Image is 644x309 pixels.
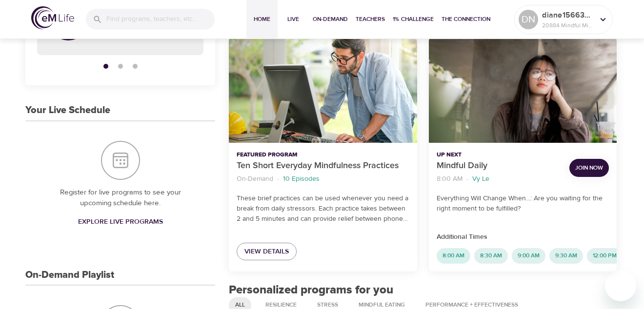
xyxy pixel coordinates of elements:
[437,232,609,242] p: Additional Times
[437,251,470,260] span: 8:00 AM
[437,151,562,159] p: Up Next
[25,270,114,281] h3: On-Demand Playlist
[250,14,274,24] span: Home
[474,251,508,260] span: 8:30 AM
[74,213,167,231] a: Explore Live Programs
[437,159,562,173] p: Mindful Daily
[542,21,594,30] p: 20884 Mindful Minutes
[356,14,385,24] span: Teachers
[605,270,636,301] iframe: Button to launch messaging window
[229,37,417,143] button: Ten Short Everyday Mindfulness Practices
[237,173,409,186] nav: breadcrumb
[313,14,348,24] span: On-Demand
[393,14,434,24] span: 1% Challenge
[311,301,344,309] span: Stress
[101,141,140,180] img: Your Live Schedule
[237,159,409,173] p: Ten Short Everyday Mindfulness Practices
[519,10,538,29] div: DN
[260,301,302,309] span: Resilience
[575,163,603,173] span: Join Now
[282,14,305,24] span: Live
[237,151,409,159] p: Featured Program
[25,105,110,116] h3: Your Live Schedule
[45,187,196,209] p: Register for live programs to see your upcoming schedule here.
[466,173,468,186] li: ·
[474,248,508,264] div: 8:30 AM
[437,174,463,184] p: 8:00 AM
[244,246,289,258] span: View Details
[229,301,251,309] span: All
[512,248,545,264] div: 9:00 AM
[587,248,623,264] div: 12:00 PM
[106,9,215,30] input: Find programs, teachers, etc...
[472,174,489,184] p: Vy Le
[569,159,609,177] button: Join Now
[31,6,74,29] img: logo
[437,173,562,186] nav: breadcrumb
[353,301,411,309] span: Mindful Eating
[587,251,623,260] span: 12:00 PM
[283,174,320,184] p: 10 Episodes
[429,37,617,143] button: Mindful Daily
[442,14,490,24] span: The Connection
[229,283,617,297] h2: Personalized programs for you
[549,248,583,264] div: 9:30 AM
[237,243,297,261] a: View Details
[237,174,273,184] p: On-Demand
[512,251,545,260] span: 9:00 AM
[277,173,279,186] li: ·
[542,9,594,21] p: diane1566335036
[237,193,409,224] p: These brief practices can be used whenever you need a break from daily stressors. Each practice t...
[78,216,163,228] span: Explore Live Programs
[437,193,609,214] p: Everything Will Change When...: Are you waiting for the right moment to be fulfilled?
[549,251,583,260] span: 9:30 AM
[420,301,524,309] span: Performance + Effectiveness
[437,248,470,264] div: 8:00 AM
